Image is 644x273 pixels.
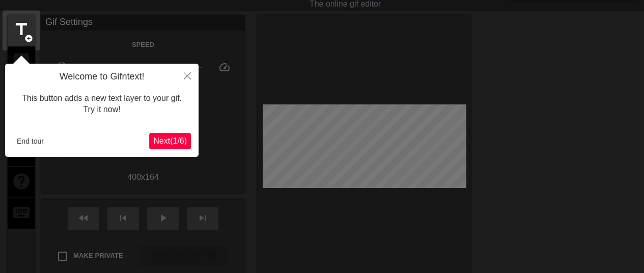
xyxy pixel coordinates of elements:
[13,71,191,83] h4: Welcome to Gifntext!
[13,83,191,126] div: This button adds a new text layer to your gif. Try it now!
[13,133,48,149] button: End tour
[176,64,199,87] button: Close
[153,137,187,145] span: Next ( 1 / 6 )
[149,133,191,149] button: Next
